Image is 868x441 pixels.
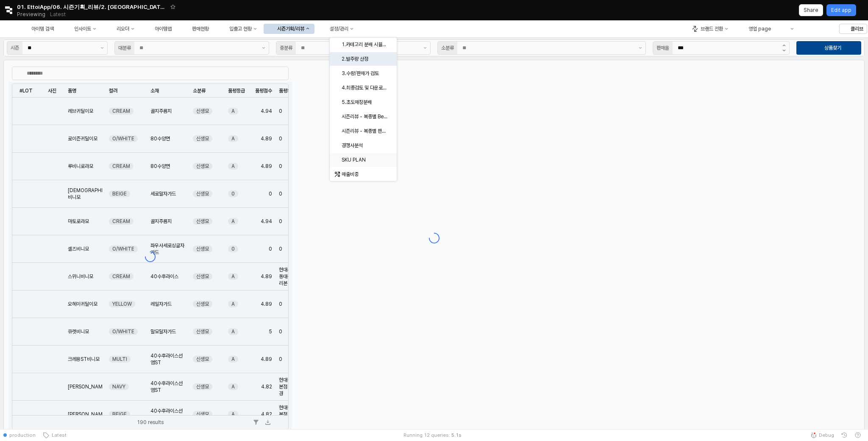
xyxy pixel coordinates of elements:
div: Select an option [330,37,397,181]
div: 시즌기획/리뷰 [277,26,304,32]
button: 인사이트 [61,24,101,34]
button: 브랜드 전환 [687,24,733,34]
div: Running 12 queries: [403,432,450,438]
div: 판매현황 [192,26,209,32]
div: 5.초도매장분배 [342,99,387,106]
span: Latest [49,432,67,438]
div: 아이템맵 [155,26,172,32]
div: 인사이트 [74,26,91,32]
div: Menu item 6 [778,24,799,34]
button: Debug [807,429,837,441]
div: 4.최종검토 및 다운로드 [342,84,387,91]
p: Share [804,7,818,14]
p: Edit app [831,7,851,14]
span: 5.1 s [451,432,462,438]
p: Latest [50,11,66,18]
div: 경쟁사분석 [342,142,387,149]
button: 아이템 검색 [18,24,59,34]
button: 아이템맵 [141,24,177,34]
button: Share app [799,4,823,16]
button: 시즌기획/리뷰 [264,24,314,34]
button: Releases and History [45,8,70,20]
button: 리오더 [103,24,139,34]
button: 입출고 현황 [216,24,262,34]
div: SKU PLAN [342,156,387,163]
span: production [9,432,36,438]
div: 시즌리뷰 - 복종별 Best & Worst [342,113,388,120]
button: Latest [39,429,70,441]
div: 아이템 검색 [31,26,54,32]
div: 브랜드 전환 [701,26,723,32]
button: 영업 page [735,24,776,34]
button: Add app to favorites [169,3,177,11]
button: 판매현황 [178,24,214,34]
div: Previewing Latest [17,8,70,20]
div: 영업 page [748,26,771,32]
div: 2.발주량 산정 [342,56,387,62]
div: 3.수량/판매가 검토 [342,70,387,77]
span: 01. EttoiApp/06. 시즌기획_리뷰/2. [GEOGRAPHIC_DATA](live) [17,3,165,11]
div: 매출비중 [342,171,387,178]
div: 리오더 [117,26,129,32]
button: 클리브 [839,24,867,34]
div: 시즌리뷰 - 복종별 판매율 비교 [342,128,387,134]
button: History [837,429,851,441]
button: 설정/관리 [316,24,359,34]
div: 입출고 현황 [229,26,252,32]
span: Previewing [17,10,45,19]
div: 설정/관리 [330,26,348,32]
button: Help [851,429,865,441]
p: 클리브 [851,25,863,32]
span: 1.카테고리 분배 시뮬레이션 [342,42,395,48]
span: Debug [819,432,834,438]
button: Edit app [826,4,856,16]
